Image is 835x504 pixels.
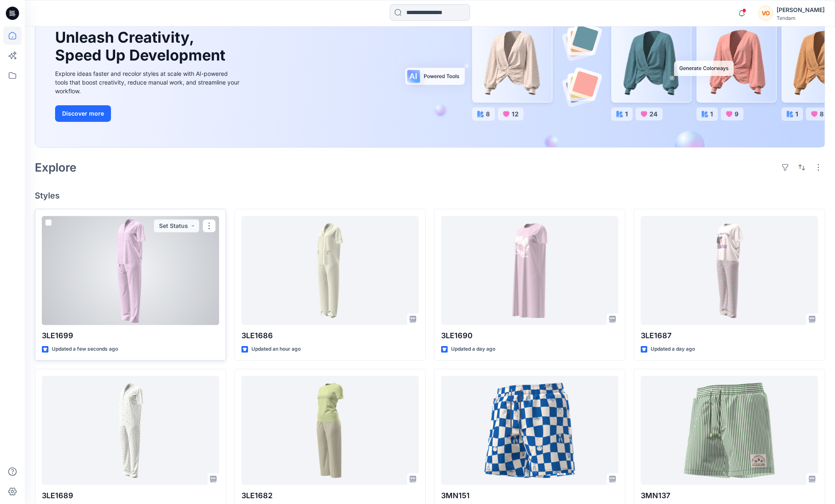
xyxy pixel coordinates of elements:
button: Discover more [55,105,111,122]
p: 3LE1699 [42,330,219,342]
p: 3MN137 [641,490,818,502]
a: 3MN137 [641,376,818,485]
a: Discover more [55,105,241,122]
p: Updated a day ago [451,345,495,354]
div: VO [758,6,773,21]
p: 3LE1687 [641,330,818,342]
p: 3LE1690 [441,330,618,342]
a: 3LE1687 [641,216,818,325]
p: 3MN151 [441,490,618,502]
a: 3LE1682 [241,376,419,485]
a: 3MN151 [441,376,618,485]
h1: Unleash Creativity, Speed Up Development [55,29,229,64]
a: 3LE1686 [241,216,419,325]
p: 3LE1682 [241,490,419,502]
a: 3LE1699 [42,216,219,325]
p: 3LE1689 [42,490,219,502]
div: [PERSON_NAME] [777,5,825,15]
p: Updated a few seconds ago [52,345,118,354]
p: Updated an hour ago [251,345,301,354]
a: 3LE1689 [42,376,219,485]
a: 3LE1690 [441,216,618,325]
p: Updated a day ago [651,345,695,354]
div: Explore ideas faster and recolor styles at scale with AI-powered tools that boost creativity, red... [55,69,241,95]
h2: Explore [35,161,77,174]
h4: Styles [35,191,825,201]
div: Tendam [777,15,825,21]
p: 3LE1686 [241,330,419,342]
